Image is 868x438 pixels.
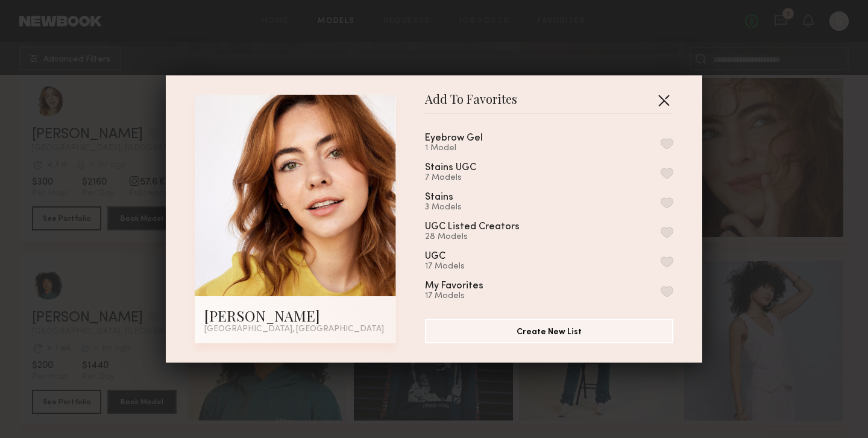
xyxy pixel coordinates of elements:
div: UGC Listed Creators [425,222,520,232]
div: Eyebrow Gel [425,133,483,144]
div: 1 Model [425,144,512,153]
button: Close [654,90,673,110]
div: 17 Models [425,291,512,301]
div: 28 Models [425,232,549,242]
div: My Favorites [425,281,483,291]
div: UGC [425,252,445,262]
div: [GEOGRAPHIC_DATA], [GEOGRAPHIC_DATA] [204,325,386,334]
div: 7 Models [425,173,505,183]
div: [PERSON_NAME] [204,306,386,325]
div: Stains UGC [425,163,476,173]
span: Add To Favorites [425,95,517,113]
button: Create New List [425,319,673,343]
div: 17 Models [425,262,474,271]
div: 3 Models [425,203,482,212]
div: Stains [425,192,453,203]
